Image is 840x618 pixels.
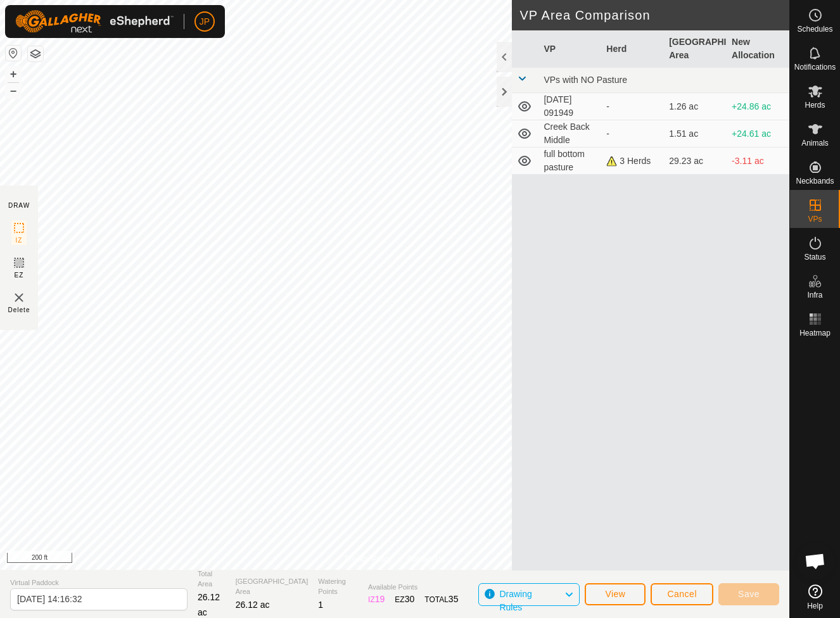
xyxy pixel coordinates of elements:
span: EZ [15,270,24,280]
div: - [606,100,659,113]
span: VPs [808,215,822,223]
div: EZ [395,593,414,606]
div: 3 Herds [606,154,659,168]
a: Contact Us [407,553,445,565]
span: Delete [8,305,30,315]
span: Drawing Rules [499,589,531,612]
span: 30 [405,594,415,604]
button: View [585,583,646,605]
td: +24.61 ac [727,120,789,148]
button: Cancel [651,583,713,605]
td: [DATE] 091949 [538,93,601,120]
span: 26.12 ac [198,592,220,617]
a: Privacy Policy [345,553,392,565]
span: IZ [16,236,23,245]
th: Herd [601,30,664,68]
button: – [6,83,21,98]
span: JP [200,15,210,28]
span: Cancel [667,589,697,599]
span: Available Points [368,582,458,593]
button: + [6,66,21,82]
span: 1 [318,600,323,610]
span: Total Area [198,569,226,590]
div: - [606,127,659,141]
span: 26.12 ac [236,600,270,610]
a: Help [790,579,840,615]
td: 29.23 ac [664,148,727,175]
h2: VP Area Comparison [519,8,789,23]
td: 1.26 ac [664,93,727,120]
span: VPs with NO Pasture [544,75,627,85]
span: Neckbands [796,177,834,185]
span: Virtual Paddock [10,577,188,588]
th: New Allocation [727,30,789,68]
td: Creek Back Middle [538,120,601,148]
td: 1.51 ac [664,120,727,148]
button: Map Layers [28,46,43,61]
span: Help [807,602,823,610]
span: Schedules [797,25,832,33]
span: Animals [801,139,829,147]
a: Open chat [796,542,834,580]
span: Herds [805,101,825,109]
span: 35 [449,594,459,604]
span: Notifications [794,63,836,71]
td: -3.11 ac [727,148,789,175]
td: +24.86 ac [727,93,789,120]
span: Infra [807,291,822,299]
span: Heatmap [799,329,830,337]
span: 19 [375,594,385,604]
div: DRAW [8,201,30,210]
span: Save [738,589,760,599]
button: Save [718,583,779,605]
img: Gallagher Logo [15,10,174,33]
span: View [605,589,625,599]
th: [GEOGRAPHIC_DATA] Area [664,30,727,68]
div: IZ [368,593,385,606]
img: VP [11,290,27,305]
span: [GEOGRAPHIC_DATA] Area [236,576,309,597]
td: full bottom pasture [538,148,601,175]
span: Status [804,253,825,261]
th: VP [538,30,601,68]
div: TOTAL [424,593,458,606]
button: Reset Map [6,46,21,61]
span: Watering Points [318,576,358,597]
